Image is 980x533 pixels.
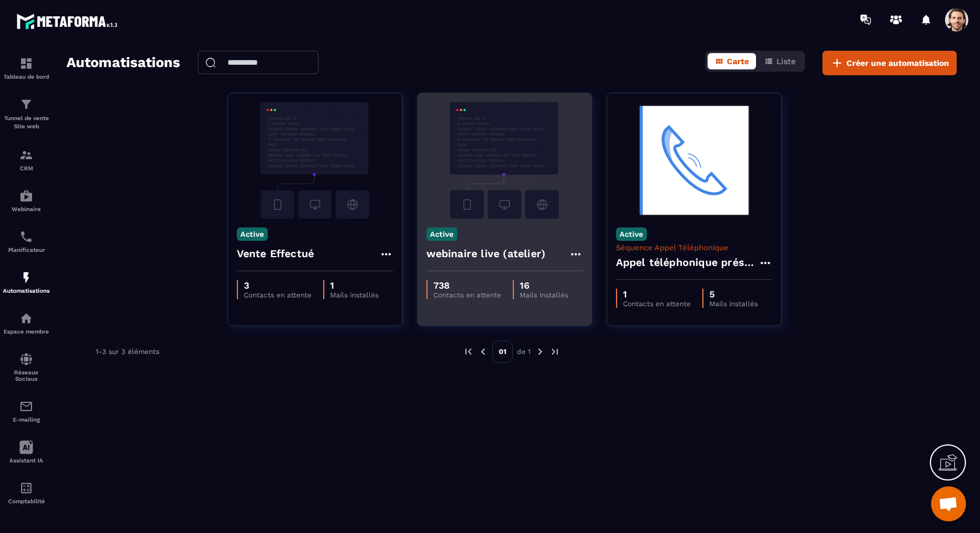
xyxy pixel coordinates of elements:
[727,57,749,66] span: Carte
[19,352,33,366] img: social-network
[520,280,568,291] p: 16
[19,230,33,244] img: scheduler
[3,221,50,262] a: schedulerschedulerPlanificateur
[616,102,772,219] img: automation-background
[19,148,33,162] img: formation
[846,57,949,69] span: Créer une automatisation
[463,346,474,357] img: prev
[19,97,33,111] img: formation
[237,246,314,262] h4: Vente Effectué
[517,347,531,356] p: de 1
[3,498,50,504] p: Comptabilité
[3,73,50,80] p: Tableau de bord
[3,472,50,513] a: accountantaccountantComptabilité
[3,89,50,139] a: formationformationTunnel de vente Site web
[757,53,803,69] button: Liste
[330,280,379,291] p: 1
[3,328,50,335] p: Espace membre
[3,416,50,423] p: E-mailing
[709,300,758,308] p: Mails installés
[708,53,756,69] button: Carte
[3,343,50,391] a: social-networksocial-networkRéseaux Sociaux
[931,486,966,521] div: Ouvrir le chat
[3,165,50,171] p: CRM
[244,280,311,291] p: 3
[19,311,33,325] img: automations
[3,262,50,303] a: automationsautomationsAutomatisations
[3,432,50,472] a: Assistant IA
[520,291,568,299] p: Mails installés
[244,291,311,299] p: Contacts en attente
[237,102,393,219] img: automation-background
[3,457,50,464] p: Assistant IA
[19,189,33,203] img: automations
[426,246,546,262] h4: webinaire live (atelier)
[3,180,50,221] a: automationsautomationsWebinaire
[66,51,180,75] h2: Automatisations
[535,346,545,357] img: next
[3,287,50,294] p: Automatisations
[822,51,957,75] button: Créer une automatisation
[330,291,379,299] p: Mails installés
[623,289,691,300] p: 1
[616,227,647,241] p: Active
[616,243,772,252] p: Séquence Appel Téléphonique
[3,303,50,343] a: automationsautomationsEspace membre
[96,348,159,356] p: 1-3 sur 3 éléments
[237,227,268,241] p: Active
[426,227,457,241] p: Active
[623,300,691,308] p: Contacts en attente
[3,139,50,180] a: formationformationCRM
[433,280,501,291] p: 738
[3,114,50,131] p: Tunnel de vente Site web
[549,346,560,357] img: next
[3,247,50,253] p: Planificateur
[19,271,33,285] img: automations
[3,48,50,89] a: formationformationTableau de bord
[3,391,50,432] a: emailemailE-mailing
[709,289,758,300] p: 5
[616,254,758,271] h4: Appel téléphonique présence
[16,10,121,32] img: logo
[19,399,33,413] img: email
[3,206,50,212] p: Webinaire
[3,369,50,382] p: Réseaux Sociaux
[478,346,488,357] img: prev
[426,102,583,219] img: automation-background
[492,341,513,363] p: 01
[776,57,796,66] span: Liste
[19,481,33,495] img: accountant
[433,291,501,299] p: Contacts en attente
[19,57,33,71] img: formation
